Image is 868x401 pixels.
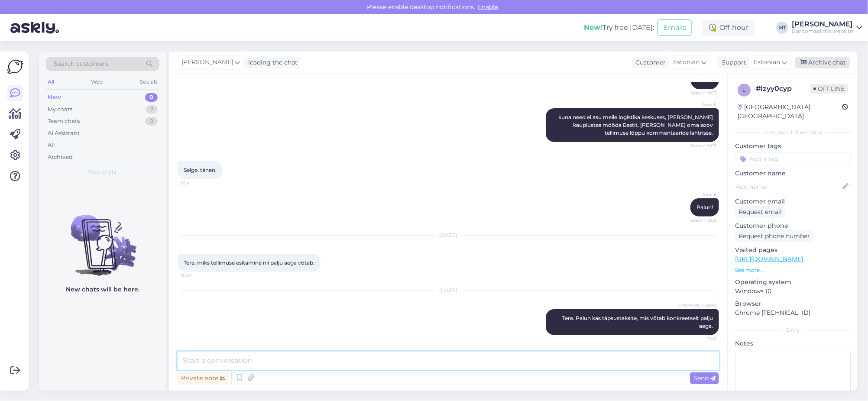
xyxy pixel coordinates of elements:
span: 9:04 [180,180,213,186]
img: Askly Logo [7,58,23,75]
p: Operating system [735,278,851,287]
a: [PERSON_NAME]Büroomaailm's website [792,21,863,35]
span: [PERSON_NAME] [679,302,716,309]
div: [DATE] [178,231,719,239]
div: Support [718,58,746,67]
div: [GEOGRAPHIC_DATA], [GEOGRAPHIC_DATA] [738,103,842,121]
p: Windows 10 [735,287,851,296]
div: Customer [632,58,666,67]
div: 2 [146,105,158,114]
div: Archive chat [795,57,850,68]
span: Palun! [696,204,713,210]
div: Team chats [48,117,80,126]
div: Try free [DATE]: [584,23,654,33]
div: 0 [145,93,158,102]
span: Seen ✓ 9:05 [684,217,716,223]
span: Selge, tänan. [184,167,217,173]
div: All [46,76,56,87]
span: Offline [810,84,848,94]
div: Socials [138,76,159,87]
input: Add name [735,182,841,191]
div: leading the chat [245,58,298,67]
div: Archived [48,153,73,162]
div: AI Assistant [48,129,80,138]
span: Seen ✓ 9:03 [684,90,716,96]
p: Chrome [TECHNICAL_ID] [735,308,851,317]
p: See more ... [735,266,851,274]
div: Request phone number [735,230,813,242]
span: 16:43 [180,272,213,279]
span: [PERSON_NAME] [181,58,233,67]
div: # lzyy0cyp [756,84,810,94]
img: No chats [39,199,166,277]
div: Request email [735,206,785,218]
div: My chats [48,105,72,114]
span: New chats [89,168,117,176]
a: [URL][DOMAIN_NAME] [735,255,803,263]
span: Tere. Palun kas täpsustaksite, mis võtab konkreetselt palju aega. [562,315,714,329]
p: Customer phone [735,221,851,230]
span: Estonian [754,58,780,67]
div: [DATE] [178,287,719,294]
p: Customer tags [735,142,851,151]
p: Customer email [735,197,851,206]
span: Seen ✓ 9:03 [684,142,716,149]
div: Off-hour [702,20,755,36]
div: Büroomaailm's website [792,28,853,35]
input: Add a tag [735,152,851,165]
span: Anneli [684,191,716,198]
div: MT [776,22,788,34]
p: New chats will be here. [66,285,139,294]
p: Notes [735,339,851,348]
div: All [48,141,55,149]
div: Private note [178,372,229,384]
span: Tere, miks tellimuse esitamine nii palju aega võtab. [184,259,314,266]
div: [PERSON_NAME] [792,21,853,28]
button: Emails [657,19,692,36]
b: New! [584,23,602,32]
span: kuna need ei asu meile logistika keskuses, [PERSON_NAME] kauplustes mööda Eestit. [PERSON_NAME] o... [558,114,714,136]
div: Web [90,76,105,87]
p: Visited pages [735,246,851,255]
p: Browser [735,299,851,308]
span: Anneli [684,101,716,108]
span: Estonian [673,58,700,67]
div: 0 [145,117,158,126]
div: Extra [735,326,851,334]
span: Search customers [54,59,109,68]
span: 7:49 [684,336,716,342]
span: Send [693,374,716,382]
div: New [48,93,61,102]
div: Customer information [735,129,851,136]
p: Customer name [735,169,851,178]
span: l [743,87,746,93]
span: Enable [476,3,501,11]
